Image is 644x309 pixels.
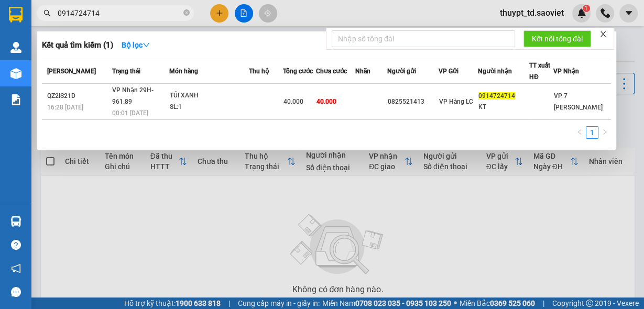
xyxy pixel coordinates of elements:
button: left [573,126,586,139]
span: question-circle [11,240,21,250]
span: [PERSON_NAME] [47,68,96,75]
div: 0825521413 [388,96,438,107]
span: right [602,129,608,135]
img: warehouse-icon [10,216,21,227]
li: Next Page [598,126,611,139]
span: search [43,9,51,17]
h3: Kết quả tìm kiếm ( 1 ) [42,40,113,51]
li: Previous Page [573,126,586,139]
span: Người nhận [478,68,512,75]
span: Người gửi [387,68,416,75]
span: Trạng thái [112,68,140,75]
span: Tổng cước [283,68,313,75]
img: logo-vxr [9,7,23,23]
button: Kết nối tổng đài [523,30,591,47]
span: Thu hộ [248,68,268,75]
div: QZ2IS21D [47,91,109,102]
span: VP Hàng LC [439,98,473,105]
span: VP 7 [PERSON_NAME] [553,92,602,111]
span: 40.000 [316,98,336,105]
div: KT [478,102,529,113]
span: notification [11,263,21,273]
input: Nhập số tổng đài [332,30,515,47]
img: solution-icon [10,94,21,105]
li: 1 [586,126,598,139]
span: left [576,129,583,135]
img: warehouse-icon [10,68,21,79]
span: 00:01 [DATE] [112,109,148,117]
span: 16:28 [DATE] [47,104,83,111]
span: VP Nhận 29H-961.89 [112,86,154,105]
img: warehouse-icon [10,42,21,53]
span: Món hàng [169,68,198,75]
span: close-circle [183,9,190,16]
strong: Bộ lọc [122,41,150,49]
span: close [599,30,607,38]
span: down [143,41,150,49]
div: TÚI XANH [169,90,248,102]
span: Chưa cước [315,68,346,75]
span: 0914724714 [478,92,515,100]
button: right [598,126,611,139]
span: TT xuất HĐ [529,62,550,81]
a: 1 [586,127,598,138]
div: SL: 1 [169,102,248,113]
span: VP Nhận [553,68,578,75]
span: 40.000 [283,98,303,105]
button: Bộ lọcdown [113,37,158,53]
span: VP Gửi [439,68,459,75]
span: Kết nối tổng đài [532,33,583,45]
span: close-circle [183,8,190,18]
span: Nhãn [355,68,370,75]
span: message [11,287,21,297]
input: Tìm tên, số ĐT hoặc mã đơn [58,7,181,19]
